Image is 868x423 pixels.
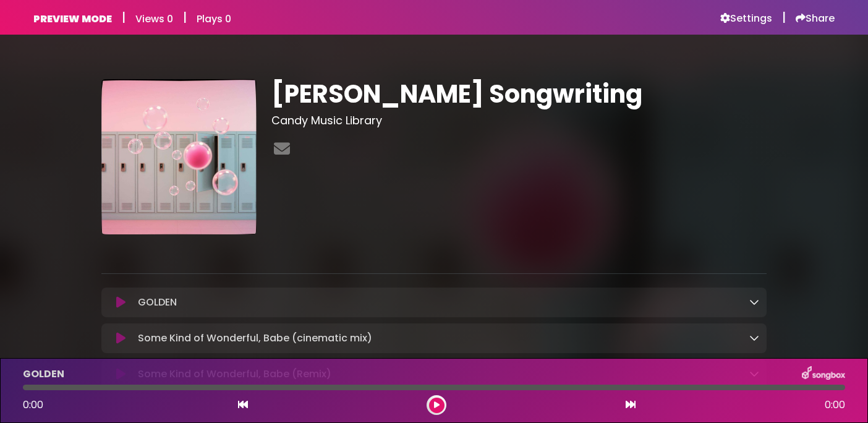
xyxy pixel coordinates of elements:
p: Some Kind of Wonderful, Babe (cinematic mix) [138,331,372,346]
img: songbox-logo-white.png [802,366,845,382]
p: GOLDEN [23,367,64,382]
span: 0:00 [825,398,845,412]
p: GOLDEN [138,295,177,310]
a: Settings [720,12,772,25]
h1: [PERSON_NAME] Songwriting [271,79,767,109]
h3: Candy Music Library [271,114,767,127]
img: Ko0BTuv6Rei0J5TaZJae [101,79,257,234]
h5: | [782,10,786,25]
h6: Plays 0 [197,13,231,25]
h5: | [183,10,187,25]
h6: PREVIEW MODE [33,13,112,25]
h6: Views 0 [135,13,173,25]
a: Share [796,12,835,25]
span: 0:00 [23,398,43,412]
h5: | [122,10,126,25]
